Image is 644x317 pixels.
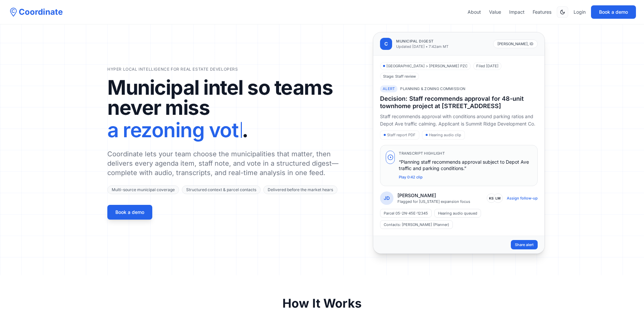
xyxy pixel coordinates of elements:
a: Coordinate [8,7,63,17]
span: Delivered before the market hears [263,185,337,194]
span: Alert [380,85,397,92]
span: Contacts: [PERSON_NAME] (Planner) [380,220,453,229]
div: C [380,38,392,50]
a: Features [533,9,551,15]
p: Flagged for [US_STATE] expansion focus [397,199,470,204]
span: [PERSON_NAME], ID [493,39,538,49]
p: Updated [DATE] • 7:42am MT [396,44,448,50]
span: Filed [DATE] [473,62,501,70]
div: JD [380,191,393,205]
a: About [468,9,481,15]
span: Structured context & parcel contacts [182,185,261,194]
span: Stage: Staff review [380,73,419,80]
h1: Municipal intel so teams never miss . [107,77,339,143]
span: KS [487,193,496,203]
a: Impact [509,9,525,15]
button: Assign follow-up [507,195,538,201]
button: Share alert [511,240,538,250]
p: [PERSON_NAME] [397,192,470,199]
span: a rezoning vot [107,117,238,143]
button: Switch to dark mode [557,6,568,18]
span: Hearing audio clip [422,131,465,140]
button: Play 0:42 clip [399,174,423,180]
h3: Decision: Staff recommends approval for 48-unit townhome project at [STREET_ADDRESS] [380,95,538,110]
p: Staff recommends approval with conditions around parking ratios and Depot Ave traffic calming. Ap... [380,113,538,128]
span: Parcel 05-2N-45E-12345 [380,209,432,218]
p: Transcript highlight [399,151,532,156]
button: Book a demo [591,5,636,19]
p: Municipal digest [396,38,448,44]
a: Login [574,9,586,15]
span: [GEOGRAPHIC_DATA] > [PERSON_NAME] PZC [380,62,471,70]
span: Multi-source municipal coverage [107,185,179,194]
span: LM [493,193,503,203]
p: Hyper local intelligence for real estate developers [107,67,339,72]
span: Staff report PDF [380,131,419,140]
span: Coordinate [19,7,63,17]
span: Hearing audio queued [434,209,481,218]
img: Coordinate [8,7,19,17]
h2: How It Works [107,297,537,310]
p: Coordinate lets your team choose the municipalities that matter, then delivers every agenda item,... [107,149,339,177]
button: Book a demo [107,205,152,220]
a: Value [489,9,501,15]
p: “Planning staff recommends approval subject to Depot Ave traffic and parking conditions.” [399,159,532,172]
span: Planning & Zoning Commission [400,86,465,92]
